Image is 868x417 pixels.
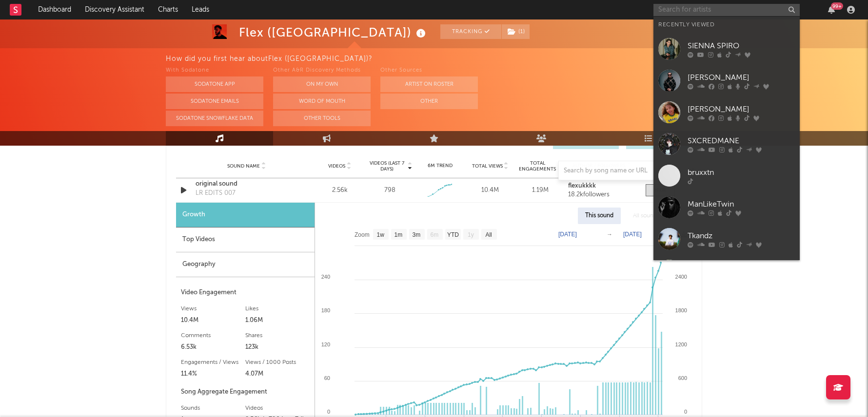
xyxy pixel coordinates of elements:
div: [PERSON_NAME] [688,103,795,115]
text: 1y [468,231,474,238]
a: MC Will.G [653,255,800,286]
div: Engagements / Views [181,357,245,368]
text: 3m [413,231,421,238]
div: ManLikeTwin [688,198,795,210]
button: Sodatone Snowflake Data [166,111,263,126]
div: SIENNA SPIRO [688,40,795,52]
text: 180 [321,307,330,313]
text: → [607,231,612,238]
div: 4.07M [245,368,310,380]
div: 10.4M [181,315,245,326]
button: Other [380,94,478,109]
a: original sound [196,179,297,189]
div: LR EDITS 007 [196,189,236,198]
a: bruxxtn [653,160,800,191]
div: SXCREDMANE [688,135,795,147]
button: Artist on Roster [380,76,478,92]
a: [PERSON_NAME] [653,65,800,96]
span: Videos (last 7 days) [367,160,407,172]
strong: flexukkkk [568,183,596,189]
input: Search for artists [653,4,800,16]
div: bruxxtn [688,167,795,178]
div: All sounds for song [626,208,690,224]
div: 10.4M [468,186,513,195]
div: Views / 1000 Posts [245,357,310,368]
text: 6m [431,231,439,238]
text: [DATE] [558,231,577,238]
text: 600 [678,375,687,381]
text: 240 [321,274,330,280]
button: On My Own [273,76,371,92]
button: Sodatone Emails [166,94,263,109]
div: 123k [245,341,310,353]
button: Word Of Mouth [273,94,371,109]
text: 0 [327,409,330,415]
a: flexukkkk [568,183,636,190]
text: 2400 [675,274,687,280]
div: Recently Viewed [658,19,795,31]
div: Video Engagement [181,287,310,299]
button: Sodatone App [166,76,263,92]
div: Comments [181,330,245,341]
text: 0 [684,409,687,415]
button: (1) [502,24,530,39]
text: All [485,231,492,238]
text: 60 [324,375,330,381]
div: Top Videos [176,227,315,252]
div: Geography [176,252,315,277]
div: 1.06M [245,315,310,326]
div: Shares [245,330,310,341]
div: 2.56k [317,186,362,195]
div: This sound [578,208,621,224]
div: Views [181,303,245,315]
a: Tkandz [653,223,800,255]
input: Search by song name or URL [559,167,662,175]
div: 18.2k followers [568,191,636,198]
div: 1.19M [518,186,563,195]
a: SIENNA SPIRO [653,33,800,65]
button: 99+ [828,6,835,14]
div: Flex ([GEOGRAPHIC_DATA]) [239,24,428,40]
a: [PERSON_NAME] [653,96,800,128]
div: Other Sources [380,65,478,76]
a: ManLikeTwin [653,191,800,223]
span: Total Engagements [518,160,557,172]
div: Sounds [181,402,245,414]
text: 1w [377,231,385,238]
text: [DATE] [623,231,642,238]
text: 1m [395,231,403,238]
div: [PERSON_NAME] [688,72,795,83]
div: Song Aggregate Engagement [181,386,310,398]
a: SXCREDMANE [653,128,800,160]
div: Likes [245,303,310,315]
text: Zoom [355,231,370,238]
div: 11.4% [181,368,245,380]
text: 120 [321,341,330,347]
text: 1200 [675,341,687,347]
div: 6.53k [181,341,245,353]
div: 798 [384,186,395,195]
div: Growth [176,203,315,227]
button: Other Tools [273,111,371,126]
button: Tracking [440,24,501,39]
div: 99 + [831,2,843,10]
span: ( 1 ) [501,24,530,39]
div: Other A&R Discovery Methods [273,65,371,76]
div: Videos [245,402,310,414]
text: 1800 [675,307,687,313]
div: How did you first hear about Flex ([GEOGRAPHIC_DATA]) ? [166,53,868,65]
div: With Sodatone [166,65,263,76]
text: YTD [447,231,459,238]
div: Tkandz [688,230,795,242]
